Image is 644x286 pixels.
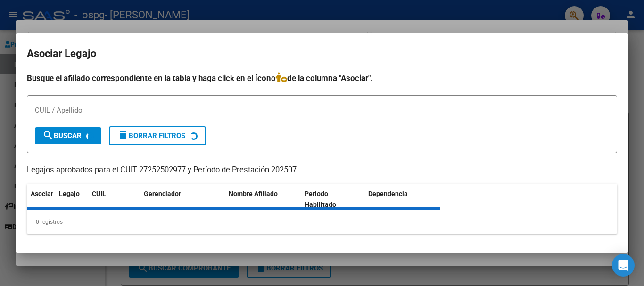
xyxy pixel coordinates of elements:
datatable-header-cell: Nombre Afiliado [225,184,301,215]
h2: Asociar Legajo [27,45,617,63]
datatable-header-cell: Dependencia [364,184,440,215]
span: Dependencia [368,190,408,197]
datatable-header-cell: Periodo Habilitado [301,184,364,215]
datatable-header-cell: Asociar [27,184,55,215]
span: Gerenciador [144,190,181,197]
datatable-header-cell: Legajo [55,184,88,215]
div: Open Intercom Messenger [612,254,635,277]
p: Legajos aprobados para el CUIT 27252502977 y Período de Prestación 202507 [27,164,617,176]
mat-icon: delete [117,130,129,141]
span: Asociar [31,190,53,197]
div: 0 registros [27,210,617,234]
span: Nombre Afiliado [229,190,278,197]
span: Buscar [42,131,82,140]
mat-icon: search [42,130,54,141]
button: Buscar [35,127,101,144]
datatable-header-cell: CUIL [88,184,140,215]
span: Borrar Filtros [117,131,185,140]
span: CUIL [92,190,106,197]
span: Legajo [59,190,80,197]
span: Periodo Habilitado [305,190,336,208]
datatable-header-cell: Gerenciador [140,184,225,215]
button: Borrar Filtros [109,126,206,145]
h4: Busque el afiliado correspondiente en la tabla y haga click en el ícono de la columna "Asociar". [27,72,617,84]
